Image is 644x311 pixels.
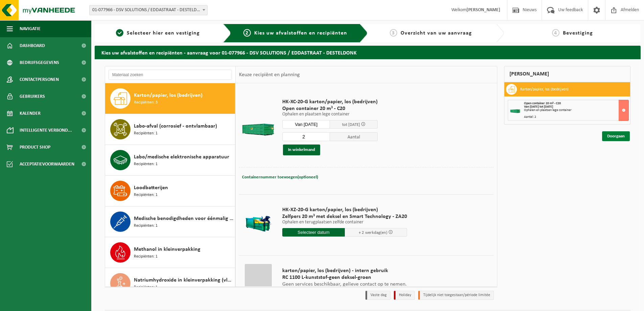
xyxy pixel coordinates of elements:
[524,109,628,112] div: Ophalen en plaatsen lege container
[504,66,630,82] div: [PERSON_NAME]
[134,223,158,229] span: Recipiënten: 1
[279,261,410,294] div: Geen services beschikbaar, gelieve contact op te nemen.
[359,230,387,235] span: + 2 werkdag(en)
[95,46,641,59] h2: Kies uw afvalstoffen en recipiënten - aanvraag voor 01-077966 - DSV SOLUTIONS / EDDASTRAAT - DEST...
[134,284,158,291] span: Recipiënten: 1
[20,105,41,122] span: Kalender
[20,88,45,105] span: Gebruikers
[90,5,207,15] span: 01-077966 - DSV SOLUTIONS / EDDASTRAAT - DESTELDONK
[242,175,318,179] span: Containernummer toevoegen(optioneel)
[365,291,390,300] li: Vaste dag
[282,206,407,213] span: HK-XZ-20-G karton/papier, los (bedrijven)
[105,206,235,237] button: Medische benodigdheden voor éénmalig gebruik (baxter, naalden, ...) Recipiënten: 1
[401,30,472,36] span: Overzicht van uw aanvraag
[105,114,235,145] button: Labo-afval (corrosief - ontvlambaar) Recipiënten: 1
[134,276,233,284] span: Natriumhydroxide in kleinverpakking (vloeibaar)
[134,192,158,198] span: Recipiënten: 1
[552,29,559,37] span: 4
[418,291,494,300] li: Tijdelijk niet toegestaan/période limitée
[134,161,158,168] span: Recipiënten: 1
[282,267,407,274] span: karton/papier, los (bedrijven) - intern gebruik
[520,84,569,95] h3: Karton/papier, los (bedrijven)
[394,291,415,300] li: Holiday
[602,131,630,141] a: Doorgaan
[134,184,168,192] span: Loodbatterijen
[105,83,235,114] button: Karton/papier, los (bedrijven) Recipiënten: 3
[254,30,347,36] span: Kies uw afvalstoffen en recipiënten
[282,274,407,281] span: RC 1100 L-kunststof-geen deksel-groen
[134,153,229,161] span: Labo/medische elektronische apparatuur
[20,54,59,71] span: Bedrijfsgegevens
[127,30,200,36] span: Selecteer hier een vestiging
[241,173,319,182] button: Containernummer toevoegen(optioneel)
[134,130,158,137] span: Recipiënten: 1
[330,132,378,141] span: Aantal
[134,245,200,253] span: Methanol in kleinverpakking
[20,37,45,54] span: Dashboard
[524,102,561,105] span: Open container 20 m³ - C20
[467,7,500,13] strong: [PERSON_NAME]
[105,145,235,176] button: Labo/medische elektronische apparatuur Recipiënten: 1
[109,70,232,80] input: Materiaal zoeken
[134,91,202,99] span: Karton/papier, los (bedrijven)
[105,237,235,268] button: Methanol in kleinverpakking Recipiënten: 1
[89,5,208,15] span: 01-077966 - DSV SOLUTIONS / EDDASTRAAT - DESTELDONK
[524,115,628,119] div: Aantal: 2
[20,122,72,139] span: Intelligente verbond...
[524,105,553,109] strong: Van [DATE] tot [DATE]
[236,66,303,83] div: Keuze recipiënt en planning
[116,29,123,37] span: 1
[282,120,330,129] input: Selecteer datum
[134,99,158,106] span: Recipiënten: 3
[243,29,251,37] span: 2
[282,98,378,105] span: HK-XC-20-G karton/papier, los (bedrijven)
[105,176,235,206] button: Loodbatterijen Recipiënten: 1
[282,213,407,220] span: Zelfpers 20 m³ met deksel en Smart Technology - ZA20
[563,30,593,36] span: Bevestiging
[283,145,320,155] button: In winkelmand
[282,228,345,237] input: Selecteer datum
[98,29,218,37] a: 1Selecteer hier een vestiging
[282,105,378,112] span: Open container 20 m³ - C20
[20,139,50,156] span: Product Shop
[134,253,158,260] span: Recipiënten: 1
[134,122,217,130] span: Labo-afval (corrosief - ontvlambaar)
[282,112,378,117] p: Ophalen en plaatsen lege container
[20,156,74,173] span: Acceptatievoorwaarden
[390,29,397,37] span: 3
[342,123,360,127] span: tot [DATE]
[134,215,233,223] span: Medische benodigdheden voor éénmalig gebruik (baxter, naalden, ...)
[20,71,59,88] span: Contactpersonen
[282,220,407,225] p: Ophalen en terugplaatsen zelfde container
[105,268,235,299] button: Natriumhydroxide in kleinverpakking (vloeibaar) Recipiënten: 1
[20,20,41,37] span: Navigatie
